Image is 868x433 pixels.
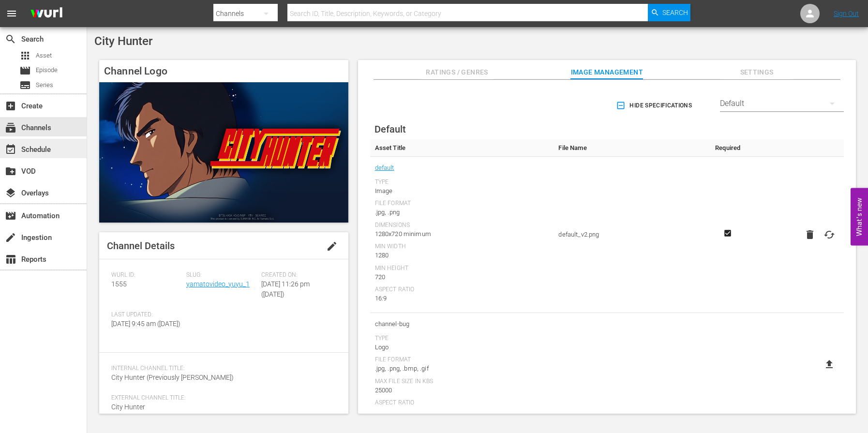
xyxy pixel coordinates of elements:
span: Asset [19,50,31,61]
span: Default [374,123,406,135]
span: Series [36,80,53,90]
div: Min Height [375,265,549,272]
div: Min Width [375,243,549,251]
span: Reports [5,254,16,265]
span: City Hunter [111,403,145,411]
div: 1280x720 minimum [375,229,549,239]
button: Hide Specifications [614,92,696,119]
span: Image Management [570,66,643,78]
span: Wurl ID: [111,271,181,279]
div: 16:9 [375,294,549,303]
span: channel-bug [375,318,549,330]
span: Asset [36,51,52,60]
span: Ratings / Genres [421,66,494,78]
div: Type [375,335,549,343]
span: Automation [5,210,16,222]
span: Ingestion [5,232,16,243]
a: Sign Out [834,10,859,17]
div: .jpg, .png [375,208,549,217]
span: City Hunter [94,34,152,48]
span: menu [6,8,17,19]
div: Default [720,90,844,117]
span: Episode [19,65,31,76]
span: Overlays [5,187,16,199]
div: Dimensions [375,222,549,229]
th: Required [708,139,747,157]
svg: Required [722,229,733,238]
span: Episode [36,65,58,75]
span: Schedule [5,144,16,155]
span: [DATE] 11:26 pm ([DATE]) [261,280,310,298]
a: yamatovideo_yuyu_1 [186,280,250,288]
span: VOD [5,165,16,177]
img: ans4CAIJ8jUAAAAAAAAAAAAAAAAAAAAAAAAgQb4GAAAAAAAAAAAAAAAAAAAAAAAAJMjXAAAAAAAAAAAAAAAAAAAAAAAAgAT5G... [23,2,70,25]
div: Image [375,186,549,196]
div: .jpg, .png, .bmp, .gif [375,364,549,373]
div: Aspect Ratio [375,399,549,407]
span: 1555 [111,280,127,288]
th: Asset Title [370,139,554,157]
img: City Hunter [99,82,348,222]
span: Search [662,4,688,21]
button: Search [648,4,690,21]
div: 25000 [375,386,549,395]
div: Max File Size In Kbs [375,378,549,386]
span: Series [19,79,31,91]
span: External Channel Title: [111,394,331,402]
span: Create [5,100,16,112]
span: Created On: [261,271,331,279]
a: default [375,162,394,174]
div: 720 [375,272,549,282]
div: File Format [375,356,549,364]
span: Search [5,33,16,45]
h4: Channel Logo [99,60,348,82]
span: edit [326,240,338,252]
span: Channel Details [107,240,175,252]
span: Settings [720,66,793,78]
button: edit [320,235,344,258]
button: Open Feedback Widget [851,188,868,245]
td: default_v2.png [554,157,708,313]
span: Last Updated: [111,311,181,319]
span: Channels [5,122,16,134]
span: City Hunter (Previously [PERSON_NAME]) [111,373,234,381]
th: File Name [554,139,708,157]
div: File Format [375,200,549,208]
span: [DATE] 9:45 am ([DATE]) [111,320,180,328]
span: Hide Specifications [618,101,692,111]
div: Logo [375,343,549,352]
div: Aspect Ratio [375,286,549,294]
span: Internal Channel Title: [111,365,331,373]
div: Type [375,179,549,186]
div: 1280 [375,251,549,260]
span: Slug: [186,271,256,279]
